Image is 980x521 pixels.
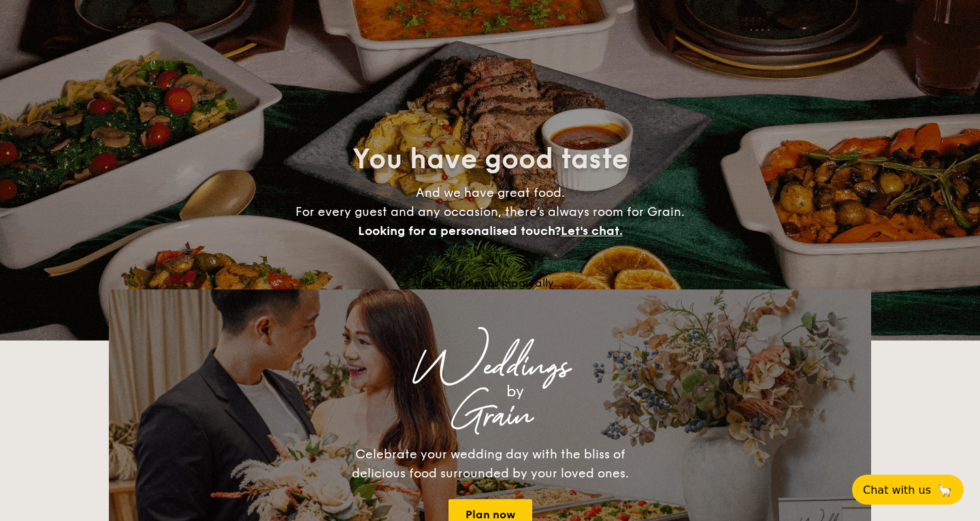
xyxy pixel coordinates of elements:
[337,445,643,483] div: Celebrate your wedding day with the bliss of delicious food surrounded by your loved ones.
[852,475,964,505] button: Chat with us🦙
[936,482,953,498] span: 🦙
[229,404,751,428] div: Grain
[561,223,623,238] span: Let's chat.
[279,379,751,404] div: by
[863,484,931,496] span: Chat with us
[229,355,751,379] div: Weddings
[109,277,871,289] div: Loading menus magically...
